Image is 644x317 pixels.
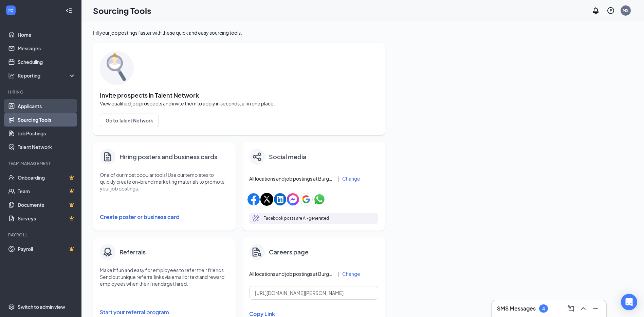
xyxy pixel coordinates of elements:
[591,304,600,313] svg: Minimize
[342,271,360,276] button: Change
[566,303,576,314] button: ComposeMessage
[18,198,76,212] a: DocumentsCrown
[247,193,260,205] img: facebookIcon
[497,305,536,312] h3: SMS Messages
[66,7,72,14] svg: Collapse
[287,193,299,205] img: facebookMessengerIcon
[100,210,229,224] button: Create poster or business card
[18,171,76,184] a: OnboardingCrown
[269,152,306,162] h4: Social media
[592,6,600,15] svg: Notifications
[18,72,76,79] div: Reporting
[269,247,309,257] h4: Careers page
[274,193,286,205] img: linkedinIcon
[252,214,260,222] svg: MagicPencil
[542,306,545,312] div: 4
[253,152,261,161] img: share
[18,41,76,55] a: Messages
[567,304,575,313] svg: ComposeMessage
[100,114,378,127] a: Go to Talent Network
[100,171,229,192] p: One of our most popular tools! Use our templates to quickly create on-brand marketing materials t...
[100,51,134,85] img: sourcing-tools
[263,215,329,222] p: Facebook posts are AI-generated
[119,152,217,162] h4: Hiring posters and business cards
[590,303,601,314] button: Minimize
[100,100,378,107] span: View qualified job prospects and invite them to apply in seconds, all in one place.
[579,304,587,313] svg: ChevronUp
[342,176,360,181] button: Change
[623,7,629,13] div: MS
[337,270,339,278] div: |
[337,175,339,182] div: |
[18,212,76,225] a: SurveysCrown
[18,113,76,127] a: Sourcing Tools
[249,175,334,182] span: All locations and job postings at Burger King
[8,72,15,79] svg: Analysis
[578,303,589,314] button: ChevronUp
[18,55,76,69] a: Scheduling
[18,242,76,256] a: PayrollCrown
[18,28,76,41] a: Home
[119,247,146,257] h4: Referrals
[18,303,65,310] div: Switch to admin view
[18,140,76,154] a: Talent Network
[102,151,113,163] svg: Document
[93,5,151,16] h1: Sourcing Tools
[18,127,76,140] a: Job Postings
[100,267,229,287] p: Make it fun and easy for employees to refer their friends. Send out unique referral links via ema...
[100,92,378,99] span: Invite prospects in Talent Network
[249,270,334,277] span: All locations and job postings at Burger King
[8,89,74,95] div: Hiring
[252,247,262,257] img: careers
[8,161,74,166] div: Team Management
[260,193,273,206] img: xIcon
[102,247,113,257] img: badge
[313,193,326,205] img: whatsappIcon
[18,184,76,198] a: TeamCrown
[607,6,615,15] svg: QuestionInfo
[18,99,76,113] a: Applicants
[8,303,15,310] svg: Settings
[100,114,159,127] button: Go to Talent Network
[300,193,313,206] img: googleIcon
[621,294,637,310] div: Open Intercom Messenger
[93,29,385,36] div: Fill your job postings faster with these quick and easy sourcing tools.
[7,7,14,14] svg: WorkstreamLogo
[8,232,74,238] div: Payroll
